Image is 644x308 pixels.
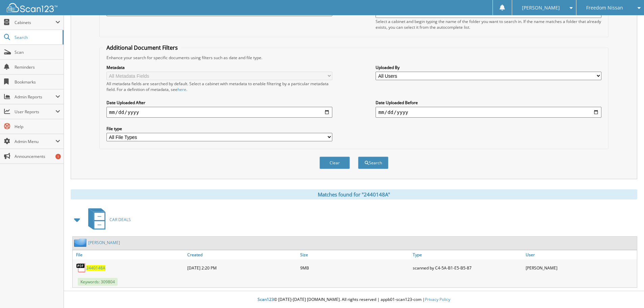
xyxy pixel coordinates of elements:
[106,100,332,105] label: Date Uploaded After
[73,250,186,259] a: File
[177,87,186,92] a: here
[64,291,644,308] div: © [DATE]-[DATE] [DOMAIN_NAME]. All rights reserved | appb01-scan123-com |
[15,94,55,100] span: Admin Reports
[522,6,560,10] span: [PERSON_NAME]
[186,261,299,275] div: [DATE] 2:20 PM
[103,44,181,51] legend: Additional Document Filters
[299,261,411,275] div: 9MB
[55,154,61,159] div: 1
[78,278,118,286] span: Keywords: 309804
[358,157,388,169] button: Search
[15,124,60,129] span: Help
[376,107,601,118] input: end
[106,65,332,70] label: Metadata
[299,250,411,259] a: Size
[15,20,55,25] span: Cabinets
[86,265,105,271] a: 2440148A
[586,6,623,10] span: Freedom Nissan
[524,250,637,259] a: User
[425,297,450,302] a: Privacy Policy
[7,3,57,12] img: scan123-logo-white.svg
[15,79,60,85] span: Bookmarks
[376,19,601,30] div: Select a cabinet and begin typing the name of the folder you want to search in. If the name match...
[106,126,332,132] label: File type
[15,49,60,55] span: Scan
[88,240,120,245] a: [PERSON_NAME]
[110,217,131,222] span: CAR DEALS
[186,250,299,259] a: Created
[106,81,332,92] div: All metadata fields are searched by default. Select a cabinet with metadata to enable filtering b...
[71,189,637,199] div: Matches found for "2440148A"
[76,263,86,273] img: PDF.png
[15,64,60,70] span: Reminders
[106,107,332,118] input: start
[15,34,59,40] span: Search
[376,100,601,105] label: Date Uploaded Before
[411,250,524,259] a: Type
[15,139,55,144] span: Admin Menu
[376,65,601,70] label: Uploaded By
[258,297,274,302] span: Scan123
[411,261,524,275] div: scanned by C4-5A-B1-E5-B5-87
[103,55,605,61] div: Enhance your search for specific documents using filters such as date and file type.
[84,206,131,233] a: CAR DEALS
[74,238,88,247] img: folder2.png
[15,109,55,115] span: User Reports
[524,261,637,275] div: [PERSON_NAME]
[15,153,60,159] span: Announcements
[319,157,350,169] button: Clear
